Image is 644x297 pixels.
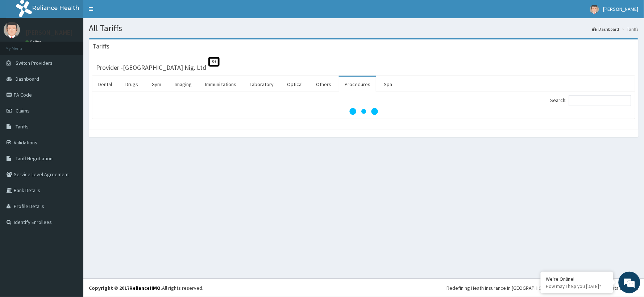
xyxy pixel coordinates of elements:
a: Others [310,77,337,92]
h3: Provider - [GEOGRAPHIC_DATA] Nig. Ltd [96,64,206,71]
span: Claims [16,107,30,114]
li: Tariffs [620,26,639,32]
img: User Image [590,5,599,14]
a: Dashboard [593,26,619,32]
a: Online [25,39,43,44]
a: Spa [378,77,398,92]
a: Immunizations [199,77,242,92]
p: How may I help you today? [546,283,608,289]
a: Procedures [339,77,376,92]
h1: All Tariffs [89,24,639,33]
p: [PERSON_NAME] [25,29,73,36]
a: Optical [281,77,308,92]
a: Gym [146,77,167,92]
h3: Tariffs [92,43,109,50]
a: Drugs [120,77,144,92]
span: Tariffs [16,123,29,130]
a: Imaging [169,77,198,92]
div: We're Online! [546,276,608,282]
label: Search: [550,95,631,106]
footer: All rights reserved. [83,279,644,297]
img: User Image [4,22,20,38]
strong: Copyright © 2017 . [89,285,162,291]
span: [PERSON_NAME] [603,6,639,12]
div: Redefining Heath Insurance in [GEOGRAPHIC_DATA] using Telemedicine and Data Science! [447,284,639,292]
a: RelianceHMO [129,285,161,291]
span: St [208,57,220,67]
span: Switch Providers [16,60,53,66]
input: Search: [569,95,631,106]
span: Dashboard [16,76,39,82]
svg: audio-loading [349,97,378,126]
span: Tariff Negotiation [16,155,53,162]
a: Dental [92,77,118,92]
a: Laboratory [244,77,279,92]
